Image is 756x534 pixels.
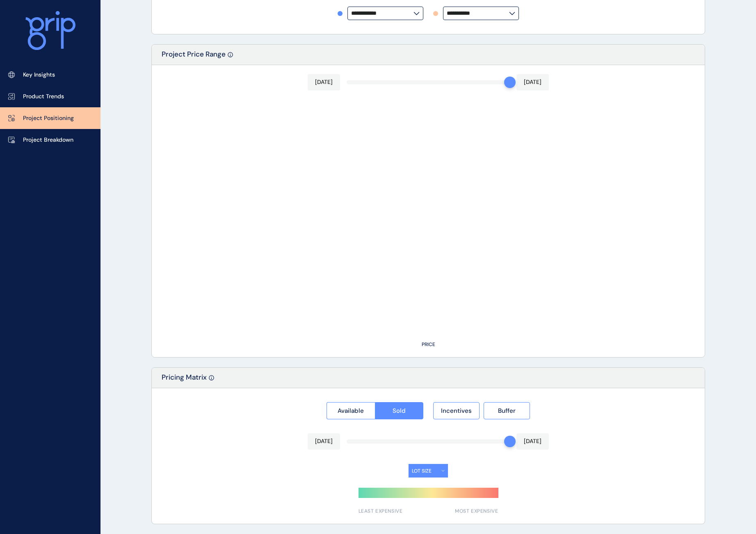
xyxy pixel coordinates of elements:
p: Project Positioning [23,114,74,122]
p: Product Trends [23,93,64,101]
p: Pricing Matrix [162,373,207,388]
p: Key Insights [23,71,55,79]
p: Project Price Range [162,50,226,65]
p: Project Breakdown [23,136,73,144]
